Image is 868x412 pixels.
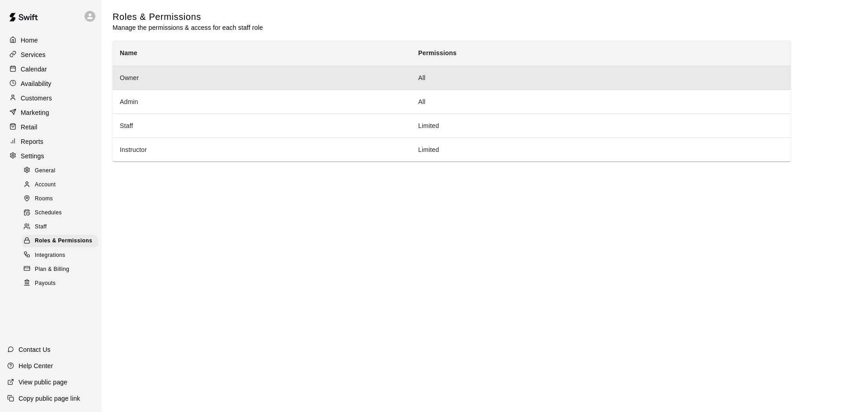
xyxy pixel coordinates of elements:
span: Account [35,180,56,189]
a: General [22,164,102,178]
p: Availability [21,79,52,88]
b: Permissions [418,49,457,57]
p: Manage the permissions & access for each staff role [113,23,263,32]
p: Marketing [21,108,49,117]
span: Plan & Billing [35,265,69,274]
p: Contact Us [19,345,51,354]
p: Calendar [21,65,47,74]
p: Retail [21,123,38,132]
th: Admin [113,90,411,114]
p: Reports [21,137,43,146]
a: Settings [7,149,94,163]
div: Plan & Billing [22,263,98,276]
a: Marketing [7,106,94,119]
b: Name [120,49,137,57]
span: General [35,166,56,175]
th: Staff [113,114,411,137]
p: Settings [21,152,44,161]
p: View public page [19,378,67,387]
a: Roles & Permissions [22,234,102,248]
a: Schedules [22,206,102,220]
th: Instructor [113,137,411,161]
a: Account [22,178,102,192]
a: Availability [7,77,94,90]
div: Payouts [22,277,98,290]
div: Schedules [22,207,98,219]
div: Staff [22,221,98,233]
span: Staff [35,223,47,232]
div: Roles & Permissions [22,235,98,247]
a: Services [7,48,94,62]
th: Owner [113,66,411,90]
a: Calendar [7,62,94,76]
div: Integrations [22,249,98,262]
p: Copy public page link [19,394,80,403]
p: Home [21,36,38,45]
div: Account [22,179,98,191]
a: Rooms [22,192,102,206]
a: Staff [22,220,102,234]
a: Payouts [22,276,102,290]
a: Reports [7,135,94,148]
table: simple table [113,40,791,161]
td: Limited [411,137,791,161]
span: Schedules [35,208,62,218]
td: Limited [411,114,791,137]
a: Plan & Billing [22,262,102,276]
div: Rooms [22,193,98,205]
td: All [411,66,791,90]
p: Customers [21,94,52,103]
span: Payouts [35,279,56,288]
a: Home [7,33,94,47]
span: Rooms [35,194,53,204]
div: General [22,165,98,177]
a: Retail [7,120,94,134]
td: All [411,90,791,114]
h5: Roles & Permissions [113,11,263,23]
span: Integrations [35,251,66,260]
a: Integrations [22,248,102,262]
a: Customers [7,91,94,105]
span: Roles & Permissions [35,237,92,246]
p: Services [21,50,46,59]
p: Help Center [19,361,53,370]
